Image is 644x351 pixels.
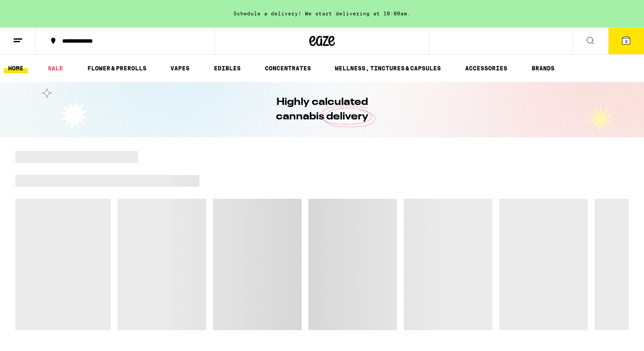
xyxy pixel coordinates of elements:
h1: Highly calculated cannabis delivery [252,95,392,124]
a: HOME [4,63,28,73]
button: 3 [608,28,644,54]
a: WELLNESS, TINCTURES & CAPSULES [331,63,445,73]
a: ACCESSORIES [461,63,512,73]
a: CONCENTRATES [261,63,315,73]
a: BRANDS [527,63,559,73]
a: EDIBLES [210,63,245,73]
a: FLOWER & PREROLLS [83,63,151,73]
a: VAPES [166,63,194,73]
span: 3 [625,39,627,44]
a: SALE [43,63,67,73]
